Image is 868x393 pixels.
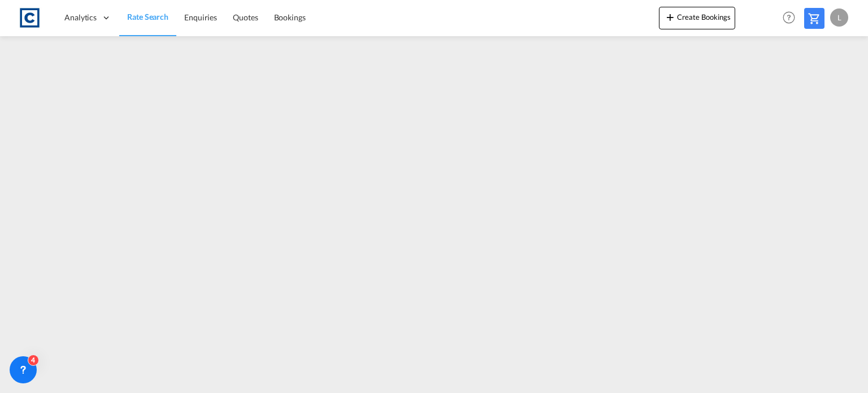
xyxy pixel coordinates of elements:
[127,12,168,21] span: Rate Search
[830,8,848,27] div: L
[17,5,42,31] img: 1fdb9190129311efbfaf67cbb4249bed.jpeg
[184,12,217,22] span: Enquiries
[233,12,258,22] span: Quotes
[64,12,97,23] span: Analytics
[659,7,735,29] button: icon-plus 400-fgCreate Bookings
[779,8,804,28] div: Help
[663,10,677,24] md-icon: icon-plus 400-fg
[779,8,798,27] span: Help
[274,12,306,22] span: Bookings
